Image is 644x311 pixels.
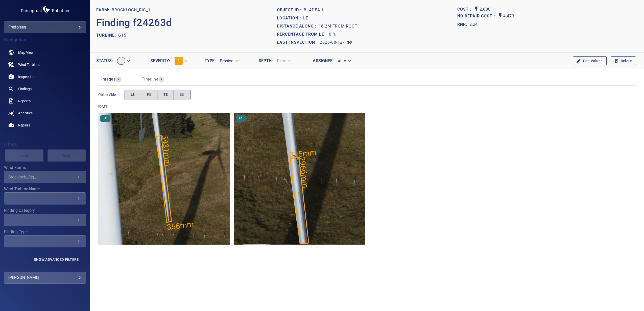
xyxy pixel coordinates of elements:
[163,92,168,98] span: TE
[18,74,36,79] span: Inspections
[329,31,336,37] p: 0 %
[473,6,480,12] svg: Auto Cost
[4,235,86,247] div: Finding Type
[457,21,469,28] h1: RNR:
[457,14,497,19] h1: No Repair Cost :
[117,59,125,63] span: -
[125,90,141,100] button: LE
[112,7,151,13] p: Brockloch_Rig_1
[457,7,473,12] h1: Cost :
[4,171,86,183] div: Wind Farms
[96,59,113,63] label: Status :
[131,92,135,98] span: LE
[18,123,30,128] span: Repairs
[18,98,31,103] span: Reports
[319,23,357,29] p: 16.2m from root
[96,32,118,38] p: TURBINE:
[101,117,110,120] span: LE
[236,117,245,120] span: LE
[98,113,230,245] img: Brockloch_Rig_1/G15/2025-08-12-1/2025-08-12-1/image88wp100.jpg
[303,15,308,21] p: LE
[96,15,172,30] p: Finding f24263d
[304,7,324,13] p: bladeA-1
[4,119,86,131] a: repairs noActive
[469,21,478,28] p: 2.24
[4,142,86,147] h4: Filters
[113,55,133,67] div: -
[277,15,303,21] p: Location :
[98,104,636,109] div: [DATE]
[4,71,86,83] a: inspections noActive
[150,59,170,63] label: Severity :
[457,20,478,29] span: The ratio of the additional incurred cost of repair in 1 year and the cost of repairing today. Fi...
[4,95,86,107] a: reports noActive
[115,76,121,82] span: 2
[4,59,86,71] a: windturbines noActive
[4,166,86,170] label: Wind Farms
[259,59,273,63] label: Depth :
[34,257,79,262] span: Show Advanced Filters
[277,7,304,13] p: Object ID :
[4,192,86,204] div: Wind Turbine Name
[277,31,329,37] p: Percentage from LE :
[4,214,86,226] div: Finding Category
[96,7,112,13] p: FARM:
[4,230,86,234] label: Finding Type
[277,39,320,45] p: Last Inspection :
[125,90,190,100] div: objectSide
[4,46,86,59] a: map noActive
[157,90,174,100] button: TE
[101,77,115,82] span: Images
[18,111,33,116] span: Analytics
[18,50,34,55] span: Map View
[8,274,82,282] div: [PERSON_NAME]
[334,57,354,65] div: Auto
[142,77,158,82] span: Timeline
[573,56,606,66] button: Edit Values
[277,23,319,29] p: Distance along :
[457,13,497,20] span: Projected additional costs incurred by waiting 1 year to repair. This is a function of possible i...
[313,59,333,63] label: Assignee :
[4,37,86,42] h4: Navigation
[171,55,191,67] div: 3
[31,255,82,264] button: Show Advanced Filters
[4,187,86,191] label: Wind Turbine Name
[320,39,352,45] a: 2025-08-12-1
[141,90,158,100] button: PS
[273,57,295,65] div: Paint
[480,6,491,13] p: 2,000
[158,76,164,82] span: 7
[457,6,473,13] span: The base labour and equipment costs to repair the finding. Does not include the loss of productio...
[4,21,86,33] div: fredolsen
[18,86,32,91] span: Findings
[98,92,125,97] span: Object Side
[20,4,70,17] img: fredolsen-logo
[205,59,216,63] label: Type :
[4,209,86,213] label: Finding Category
[174,90,190,100] button: SS
[611,56,636,66] button: Delete
[18,62,40,67] span: Wind Turbines
[4,107,86,119] a: analytics noActive
[147,92,151,98] span: PS
[4,83,86,95] a: findings noActive
[8,23,82,31] div: fredolsen
[234,113,365,245] img: Brockloch_Rig_1/G15/2025-08-12-1/2025-08-12-1/image89wp101.jpg
[320,39,346,45] p: 2025-08-12-1
[180,92,184,98] span: SS
[177,59,180,63] span: 3
[8,175,76,179] div: Brockloch_Rig_1
[118,32,126,38] p: G15
[497,13,503,19] svg: Auto No Repair Cost
[216,57,242,65] div: Erosion
[503,13,514,20] p: 4,473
